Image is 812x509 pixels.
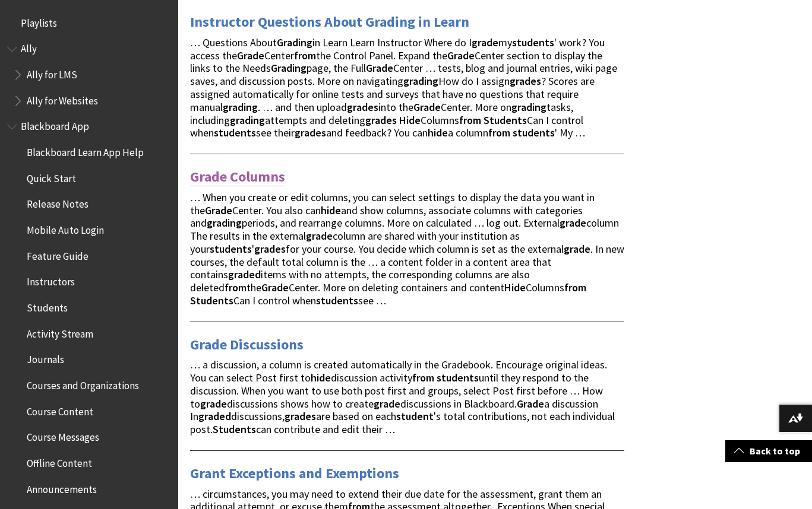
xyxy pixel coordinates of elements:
span: Blackboard Learn App Help [27,142,144,158]
strong: Students [190,294,233,307]
strong: students [512,36,554,49]
span: Playlists [21,13,57,29]
strong: students [214,126,256,139]
span: Ally for Websites [27,91,98,107]
a: Grade Columns [190,167,285,186]
strong: graded [198,409,231,423]
strong: grading [403,74,438,88]
strong: students [210,242,252,256]
span: Instructors [27,272,75,288]
strong: from [459,113,481,127]
strong: Grade [205,203,232,217]
span: Ally for LMS [27,65,77,81]
strong: Grade [517,397,544,411]
strong: Hide [399,113,421,127]
span: Course Content [27,402,93,418]
span: Journals [27,350,64,366]
span: … When you create or edit columns, you can select settings to display the data you want in the Ce... [190,190,624,307]
strong: student [396,409,434,423]
span: Course Messages [27,428,99,444]
strong: students [437,371,479,384]
strong: grade [306,229,333,243]
span: Quick Start [27,168,76,184]
span: Courses and Organizations [27,376,139,392]
strong: Grading [277,36,312,49]
strong: graded [228,268,261,281]
strong: grade [564,242,590,256]
nav: Book outline for Playlists [7,13,171,33]
strong: grades [295,126,326,139]
strong: hide [321,203,341,217]
span: Blackboard App [21,117,89,133]
strong: from [488,126,510,139]
strong: grading [511,100,546,114]
strong: grades [365,113,397,127]
span: Announcements [27,479,97,495]
strong: from [564,281,586,294]
a: Instructor Questions About Grading in Learn [190,12,469,31]
strong: from [294,49,316,62]
span: Release Notes [27,195,89,211]
span: Ally [21,39,37,55]
span: Mobile Auto Login [27,220,104,236]
span: … Questions About in Learn Learn Instructor Where do I my ' work? You access the Center the Contr... [190,36,617,139]
strong: grades [285,409,316,423]
strong: grade [472,36,498,49]
span: Students [27,298,68,314]
strong: Students [213,422,256,436]
strong: hide [428,126,448,139]
strong: grade [560,216,586,230]
span: Feature Guide [27,246,89,262]
span: Offline Content [27,453,92,469]
span: Activity Stream [27,324,93,340]
strong: Students [484,113,527,127]
strong: from [412,371,434,384]
strong: from [225,281,247,294]
a: Grant Exceptions and Exemptions [190,464,399,483]
a: Grade Discussions [190,335,304,354]
strong: grading [207,216,242,230]
nav: Book outline for Anthology Ally Help [7,39,171,111]
strong: grades [254,242,286,256]
strong: Grade [237,49,264,62]
strong: Hide [504,281,526,294]
strong: students [316,294,358,307]
strong: Grading [271,61,307,75]
strong: hide [311,371,331,384]
a: Back to top [725,440,812,462]
strong: grades [347,100,378,114]
strong: grading [223,100,258,114]
strong: grading [230,113,265,127]
strong: Grade [447,49,475,62]
strong: Grade [261,281,289,294]
strong: grade [374,397,400,411]
strong: students [513,126,555,139]
strong: Grade [413,100,441,114]
strong: grade [200,397,227,411]
strong: grades [510,74,541,88]
span: … a discussion, a column is created automatically in the Gradebook. Encourage original ideas. You... [190,358,615,436]
strong: Grade [366,61,393,75]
